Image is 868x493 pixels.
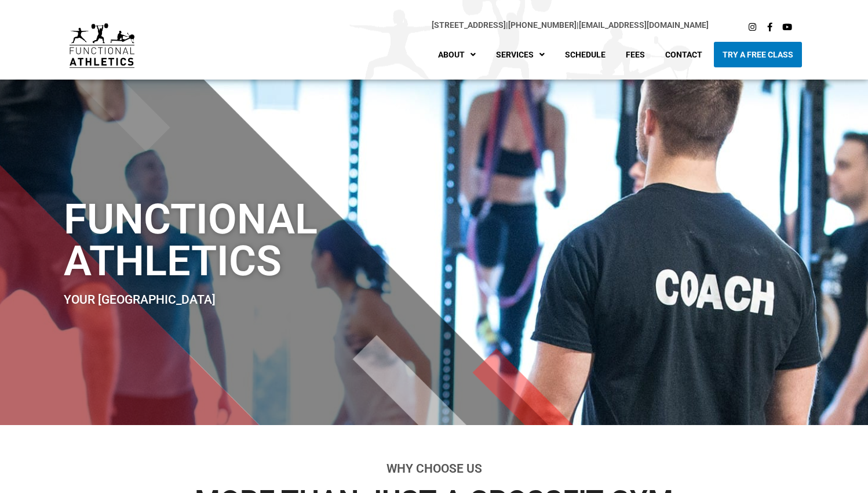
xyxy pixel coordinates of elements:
h2: Why Choose Us [112,463,756,475]
a: Contact [657,42,711,67]
a: [STREET_ADDRESS] [432,20,506,30]
a: Schedule [556,42,614,67]
a: [EMAIL_ADDRESS][DOMAIN_NAME] [579,20,709,30]
h1: Functional Athletics [64,199,504,282]
h2: Your [GEOGRAPHIC_DATA] [64,294,504,306]
span: | [432,20,508,30]
img: default-logo [70,23,134,68]
a: About [429,42,484,67]
a: Services [487,42,553,67]
a: [PHONE_NUMBER] [508,20,577,30]
a: Try A Free Class [714,42,802,67]
a: Fees [617,42,654,67]
p: | [158,19,709,32]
